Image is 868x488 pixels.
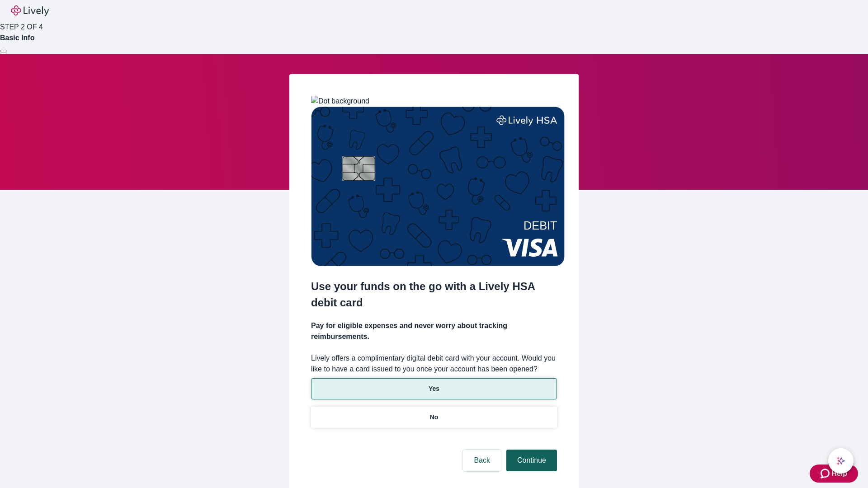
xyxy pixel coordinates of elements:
p: Yes [429,384,439,394]
p: No [430,413,439,422]
h4: Pay for eligible expenses and never worry about tracking reimbursements. [311,320,557,342]
button: Continue [506,450,557,471]
img: Dot background [311,96,369,107]
img: Lively [11,5,49,16]
button: No [311,407,557,428]
span: Help [831,468,847,479]
img: Debit card [311,107,565,266]
button: Zendesk support iconHelp [810,465,858,483]
svg: Zendesk support icon [821,468,831,479]
button: Yes [311,378,557,399]
h2: Use your funds on the go with a Lively HSA debit card [311,278,557,311]
button: Back [463,450,501,471]
label: Lively offers a complimentary digital debit card with your account. Would you like to have a card... [311,353,557,375]
button: chat [828,448,854,474]
svg: Lively AI Assistant [836,456,845,465]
